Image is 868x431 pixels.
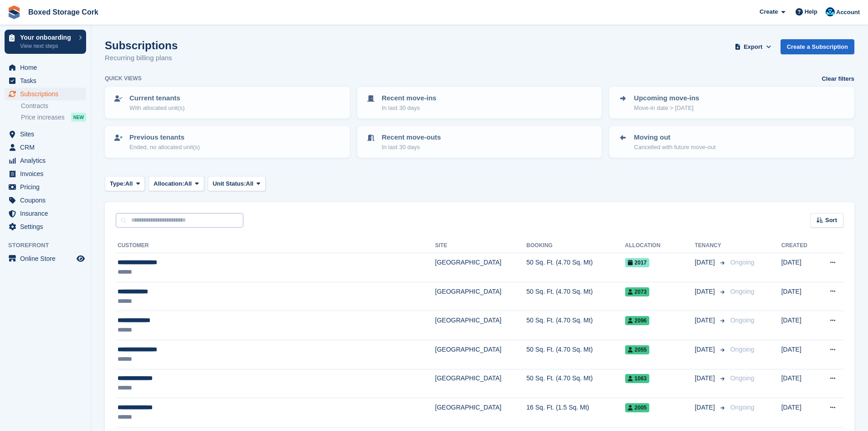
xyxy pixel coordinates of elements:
span: Ongoing [730,317,755,324]
a: Clear filters [822,74,854,83]
span: CRM [20,141,75,154]
th: Site [435,239,527,253]
p: View next steps [20,42,74,50]
span: 2005 [625,403,650,412]
td: [GEOGRAPHIC_DATA] [435,311,527,340]
p: Recent move-outs [382,132,441,143]
a: menu [5,154,86,167]
a: Recent move-ins In last 30 days [358,88,601,118]
button: Allocation: All [149,176,204,191]
a: Price increases NEW [21,112,86,122]
h6: Quick views [105,74,142,83]
p: Moving out [634,132,715,143]
a: Previous tenants Ended, no allocated unit(s) [106,127,349,157]
td: [DATE] [781,282,817,311]
span: Type: [110,179,125,188]
a: menu [5,88,86,100]
th: Allocation [625,239,695,253]
a: Boxed Storage Cork [25,5,102,20]
span: Unit Status: [213,179,246,188]
a: menu [5,167,86,180]
span: Ongoing [730,404,755,411]
span: Online Store [20,252,75,265]
th: Tenancy [695,239,727,253]
td: 50 Sq. Ft. (4.70 Sq. Mt) [526,369,625,398]
a: menu [5,207,86,220]
a: menu [5,252,86,265]
span: All [125,179,133,188]
td: [DATE] [781,253,817,282]
td: 16 Sq. Ft. (1.5 Sq. Mt) [526,398,625,427]
a: Preview store [75,253,86,264]
span: 2096 [625,316,650,325]
span: Invoices [20,167,75,180]
span: Sort [825,216,837,225]
span: All [184,179,192,188]
span: 1063 [625,374,650,383]
p: Previous tenants [129,132,200,143]
span: Ongoing [730,374,755,382]
span: Help [805,7,817,16]
span: 2017 [625,258,650,267]
span: Coupons [20,194,75,207]
a: menu [5,74,86,87]
p: Ended, no allocated unit(s) [129,143,200,152]
button: Unit Status: All [208,176,266,191]
span: Sites [20,128,75,140]
a: Recent move-outs In last 30 days [358,127,601,157]
a: Upcoming move-ins Move-in date > [DATE] [610,88,853,118]
td: [GEOGRAPHIC_DATA] [435,398,527,427]
span: Home [20,61,75,74]
button: Export [733,39,773,54]
a: menu [5,128,86,140]
td: [GEOGRAPHIC_DATA] [435,340,527,369]
p: Recent move-ins [382,93,437,104]
span: Ongoing [730,288,755,295]
td: [GEOGRAPHIC_DATA] [435,369,527,398]
td: [DATE] [781,398,817,427]
p: Move-in date > [DATE] [634,104,699,113]
p: Current tenants [129,93,185,104]
p: In last 30 days [382,143,441,152]
p: In last 30 days [382,104,437,113]
a: menu [5,141,86,154]
a: Your onboarding View next steps [5,30,86,54]
span: [DATE] [695,345,717,354]
a: menu [5,194,86,207]
span: [DATE] [695,258,717,267]
span: [DATE] [695,403,717,412]
span: Export [744,42,762,52]
th: Customer [116,239,435,253]
th: Created [781,239,817,253]
p: Cancelled with future move-out [634,143,715,152]
div: NEW [71,113,86,122]
img: Vincent [826,7,835,16]
button: Type: All [105,176,145,191]
a: Moving out Cancelled with future move-out [610,127,853,157]
span: Settings [20,220,75,233]
span: Price increases [21,113,65,122]
span: Storefront [8,241,91,250]
h1: Subscriptions [105,39,178,52]
td: [GEOGRAPHIC_DATA] [435,253,527,282]
span: Subscriptions [20,88,75,100]
td: 50 Sq. Ft. (4.70 Sq. Mt) [526,340,625,369]
p: Upcoming move-ins [634,93,699,104]
td: [DATE] [781,311,817,340]
span: 2055 [625,345,650,354]
td: [DATE] [781,340,817,369]
span: [DATE] [695,287,717,296]
img: stora-icon-8386f47178a22dfd0bd8f6a31ec36ba5ce8667c1dd55bd0f319d3a0aa187defe.svg [7,5,21,19]
span: Analytics [20,154,75,167]
span: [DATE] [695,374,717,383]
p: Your onboarding [20,34,74,41]
span: 2073 [625,287,650,296]
a: menu [5,61,86,74]
a: menu [5,181,86,193]
span: Insurance [20,207,75,220]
span: Pricing [20,181,75,193]
td: [DATE] [781,369,817,398]
span: Ongoing [730,259,755,266]
td: [GEOGRAPHIC_DATA] [435,282,527,311]
span: Tasks [20,74,75,87]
